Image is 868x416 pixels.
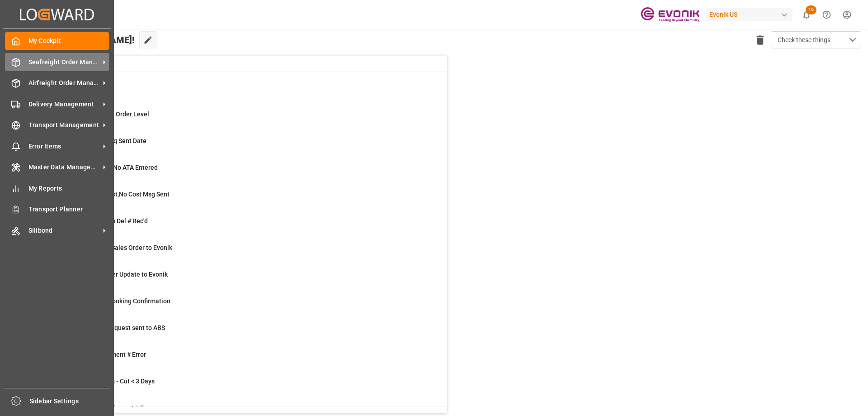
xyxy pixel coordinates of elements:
a: 2Main-Leg Shipment # ErrorShipment [47,350,436,369]
span: 16 [806,5,816,14]
a: My Cockpit [5,32,109,50]
button: Help Center [816,5,837,25]
a: 10ETD < 3 Days,No Del # Rec'dShipment [47,216,436,235]
span: Seafreight Order Management [28,57,100,67]
a: 0Error Sales Order Update to EvonikShipment [47,270,436,289]
a: 13230allRowsDelivery [47,83,436,102]
span: Silibond [28,226,100,235]
span: Error on Initial Sales Order to Evonik [69,244,172,251]
a: 35ETD>3 Days Past,No Cost Msg SentShipment [47,190,436,209]
span: Error Sales Order Update to Evonik [69,271,168,278]
span: Delivery Management [28,100,100,109]
span: ETD>3 Days Past,No Cost Msg Sent [69,191,170,198]
a: 14ABS: No Bkg Req Sent DateShipment [47,136,436,155]
span: Pending Bkg Request sent to ABS [69,324,165,331]
span: Transport Management [28,120,100,130]
span: ABS: Missing Booking Confirmation [69,297,170,305]
span: Master Data Management [28,163,100,172]
span: My Reports [28,184,109,193]
a: My Reports [5,179,109,197]
span: Sidebar Settings [29,397,110,406]
a: 0Error on Initial Sales Order to EvonikShipment [47,243,436,262]
button: open menu [771,31,861,48]
button: show 16 new notifications [796,5,816,25]
a: Transport Planner [5,201,109,218]
span: My Cockpit [28,36,109,46]
a: 19ETA > 10 Days , No ATA EnteredShipment [47,163,436,182]
div: Evonik US [706,8,793,21]
a: 43ABS: Missing Booking ConfirmationShipment [47,296,436,316]
a: 0MOT Missing at Order LevelSales Order-IVPO [47,110,436,129]
button: Evonik US [706,6,796,23]
img: Evonik-brand-mark-Deep-Purple-RGB.jpeg_1700498283.jpeg [641,7,699,23]
a: 27TU: PGI Missing - Cut < 3 DaysTransport Unit [47,377,436,396]
span: Airfreight Order Management [28,78,100,88]
a: 1Pending Bkg Request sent to ABSShipment [47,323,436,342]
span: Hello [PERSON_NAME]! [38,31,135,48]
span: Check these things [778,35,830,45]
span: Transport Planner [28,205,109,214]
span: Error Items [28,142,100,151]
